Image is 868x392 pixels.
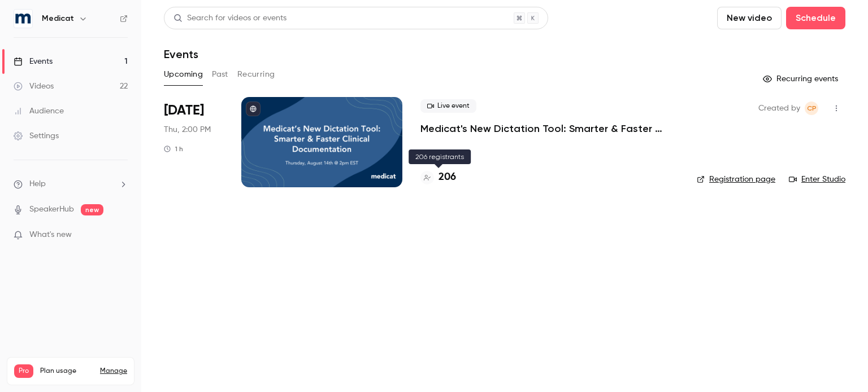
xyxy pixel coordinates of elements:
[14,364,33,378] span: Pro
[717,7,782,29] button: New video
[439,170,456,185] h4: 206
[807,102,817,115] span: CP
[164,144,183,153] div: 1 h
[758,102,800,115] span: Created by
[164,102,204,120] span: [DATE]
[29,178,46,190] span: Help
[29,229,72,241] span: What's new
[40,367,93,376] span: Plan usage
[164,47,198,61] h1: Events
[14,130,59,142] div: Settings
[14,105,64,117] div: Audience
[14,178,128,190] li: help-dropdown-opener
[420,122,679,135] a: Medicat's New Dictation Tool: Smarter & Faster Clinical Documentation
[805,102,818,115] span: Claire Powell
[42,13,74,24] h6: Medicat
[14,81,54,92] div: Videos
[237,65,275,83] button: Recurring
[786,7,845,29] button: Schedule
[14,10,32,28] img: Medicat
[420,99,476,113] span: Live event
[14,56,53,67] div: Events
[758,70,845,88] button: Recurring events
[114,230,128,240] iframe: Noticeable Trigger
[789,174,845,185] a: Enter Studio
[81,204,103,215] span: new
[697,174,775,185] a: Registration page
[420,170,456,185] a: 206
[29,204,74,215] a: SpeakerHub
[100,367,127,376] a: Manage
[212,65,228,83] button: Past
[173,12,287,24] div: Search for videos or events
[164,124,211,135] span: Thu, 2:00 PM
[164,97,223,187] div: Aug 14 Thu, 2:00 PM (America/New York)
[164,65,203,83] button: Upcoming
